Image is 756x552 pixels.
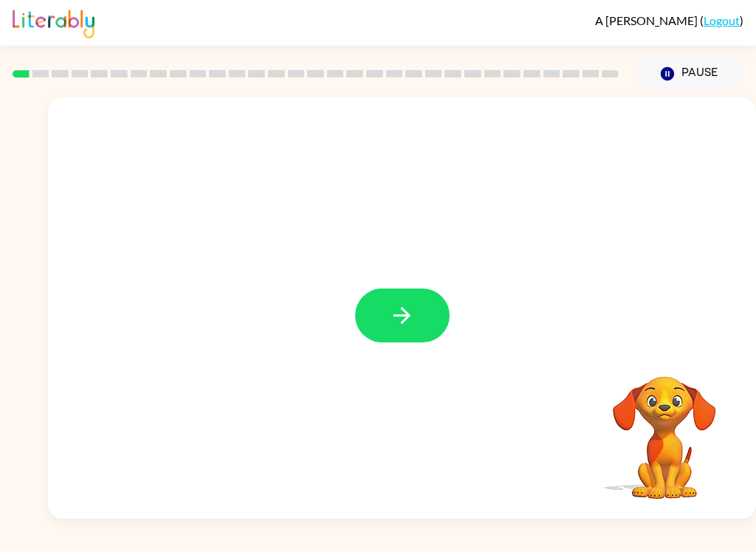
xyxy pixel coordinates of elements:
[595,13,743,27] div: ( )
[591,353,738,501] video: Your browser must support playing .mp4 files to use Literably. Please try using another browser.
[13,6,94,38] img: Literably
[595,13,700,27] span: A [PERSON_NAME]
[704,13,740,27] a: Logout
[636,57,743,91] button: Pause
